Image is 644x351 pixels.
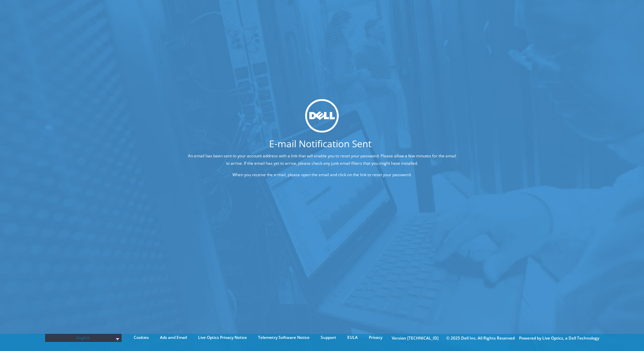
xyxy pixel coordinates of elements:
a: Ads and Email [155,334,192,341]
p: An email has been sent to your account address with a link that will enable you to reset your pas... [186,152,458,167]
h1: E-mail Notification Sent [161,139,480,148]
li: Version [TECHNICAL_ID] [388,335,442,342]
li: © 2025 Dell Inc. All Rights Reserved [443,335,518,342]
img: dell_svg_logo.svg [305,99,339,132]
a: Live Optics Privacy Notice [193,334,252,341]
a: Cookies [129,334,154,341]
a: Support [316,334,341,341]
a: EULA [342,334,363,341]
p: When you receive the e-mail, please open the email and click on the link to reset your password. [186,171,458,179]
li: Powered by Live Optics, a Dell Technology [519,335,599,342]
a: Telemetry Software Notice [253,334,315,341]
a: Privacy [364,334,387,341]
span: English [49,334,119,342]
